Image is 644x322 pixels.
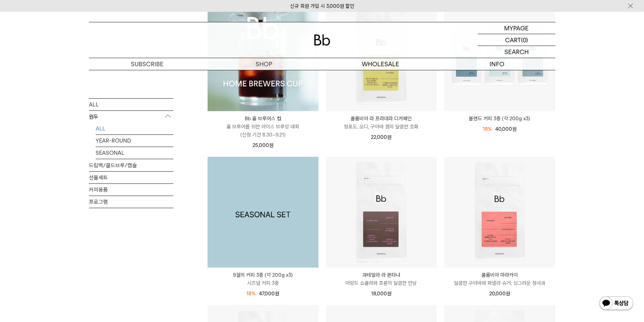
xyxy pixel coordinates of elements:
[444,271,555,279] p: 콜롬비아 마라카이
[326,115,437,123] p: 콜롬비아 라 프라데라 디카페인
[89,58,206,70] a: SUBSCRIBE
[246,290,256,298] div: 18%
[208,123,318,139] p: 홈 브루어를 위한 아이스 브루잉 대회 (신청 기간 8.30~9.21)
[322,58,439,70] p: WHOLESALE
[208,271,318,287] a: 9월의 커피 3종 (각 200g x3) 시즈널 커피 3종
[444,279,555,287] p: 달콤한 구아바와 파넬라 슈거, 싱그러운 청사과
[208,271,318,279] p: 9월의 커피 3종 (각 200g x3)
[326,271,437,279] p: 과테말라 라 몬타냐
[504,46,529,58] p: SEARCH
[495,126,517,132] span: 40,000
[208,115,318,139] a: Bb 홈 브루어스 컵 홈 브루어를 위한 아이스 브루잉 대회(신청 기간 8.30~9.21)
[89,171,173,183] a: 선물세트
[96,147,173,158] a: SEASONAL
[444,157,555,268] img: 콜롬비아 마라카이
[505,34,521,46] p: CART
[444,115,555,123] a: 블렌드 커피 3종 (각 200g x3)
[326,123,437,131] p: 청포도, 오디, 구아바 잼의 달콤한 조화
[275,291,279,297] span: 원
[489,291,510,297] span: 20,000
[478,34,555,46] a: CART (0)
[371,134,391,140] span: 22,000
[96,122,173,134] a: ALL
[208,115,318,123] p: Bb 홈 브루어스 컵
[89,183,173,195] a: 커피용품
[253,142,273,148] span: 25,000
[326,271,437,287] a: 과테말라 라 몬타냐 아망드 쇼콜라와 프룬의 달콤한 만남
[89,110,173,123] p: 원두
[387,134,391,140] span: 원
[208,157,318,268] img: 1000000743_add2_064.png
[314,34,330,46] img: 로고
[89,98,173,110] a: ALL
[206,58,322,70] a: SHOP
[444,271,555,287] a: 콜롬비아 마라카이 달콤한 구아바와 파넬라 슈거, 싱그러운 청사과
[478,22,555,34] a: MYPAGE
[326,157,437,268] img: 과테말라 라 몬타냐
[371,291,391,297] span: 18,000
[290,3,354,9] a: 신규 회원 가입 시 3,000원 할인
[504,22,529,34] p: MYPAGE
[387,291,391,297] span: 원
[89,159,173,171] a: 드립백/콜드브루/캡슐
[269,142,273,148] span: 원
[483,125,492,133] div: 18%
[96,134,173,146] a: YEAR-ROUND
[506,291,510,297] span: 원
[512,126,517,132] span: 원
[208,157,318,268] a: 9월의 커피 3종 (각 200g x3)
[326,115,437,131] a: 콜롬비아 라 프라데라 디카페인 청포도, 오디, 구아바 잼의 달콤한 조화
[326,279,437,287] p: 아망드 쇼콜라와 프룬의 달콤한 만남
[599,296,634,312] img: 카카오톡 채널 1:1 채팅 버튼
[208,279,318,287] p: 시즈널 커피 3종
[259,291,279,297] span: 47,000
[89,196,173,207] a: 프로그램
[521,34,528,46] p: (0)
[439,58,555,70] p: INFO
